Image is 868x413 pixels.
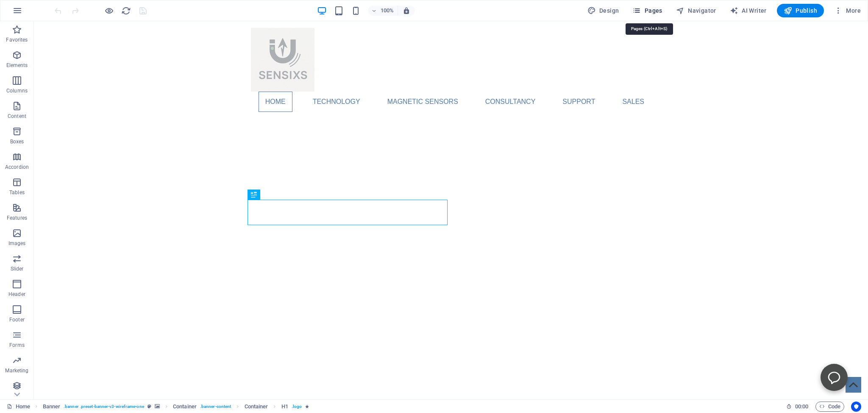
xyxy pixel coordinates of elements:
button: Navigator [673,4,720,17]
span: Publish [784,6,817,15]
button: Pages [629,4,665,17]
p: Slider [11,265,24,272]
button: Open chatbot window [787,343,814,370]
span: Click to select. Double-click to edit [173,402,197,412]
button: More [831,4,864,17]
h6: 100% [381,6,394,16]
p: Marketing [5,367,28,374]
nav: breadcrumb [43,402,309,412]
span: AI Writer [730,6,767,15]
i: This element contains a background [155,404,160,409]
span: Click to select. Double-click to edit [43,402,61,412]
p: Header [8,291,25,298]
span: Click to select. Double-click to edit [281,402,288,412]
i: On resize automatically adjust zoom level to fit chosen device. [403,7,410,14]
button: AI Writer [726,4,770,17]
p: Forms [9,342,25,349]
span: . banner-content [200,402,231,412]
a: Click to cancel selection. Double-click to open Pages [7,402,30,412]
span: . logo [292,402,302,412]
span: Design [587,6,619,15]
button: Design [584,4,623,17]
p: Features [7,215,27,221]
i: Reload page [121,6,131,16]
i: Element contains an animation [305,404,309,409]
span: More [834,6,861,15]
span: 00 00 [795,402,808,412]
p: Columns [6,87,28,94]
p: Images [8,240,26,247]
button: reload [121,6,131,16]
span: : [801,403,802,410]
p: Accordion [5,164,29,170]
p: Boxes [10,138,24,145]
button: Code [815,402,844,412]
span: Navigator [676,6,716,15]
p: Footer [9,316,25,323]
span: Code [819,402,840,412]
p: Favorites [6,36,28,43]
span: Pages [632,6,662,15]
p: Content [8,113,26,120]
span: . banner .preset-banner-v3-wireframe-one [64,402,144,412]
i: This element is a customizable preset [147,404,151,409]
h6: Session time [786,402,809,412]
button: 100% [368,6,398,16]
button: Publish [777,4,824,17]
button: Click here to leave preview mode and continue editing [104,6,114,16]
button: Usercentrics [851,402,861,412]
p: Elements [6,62,28,69]
p: Tables [9,189,25,196]
span: Click to select. Double-click to edit [245,402,268,412]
